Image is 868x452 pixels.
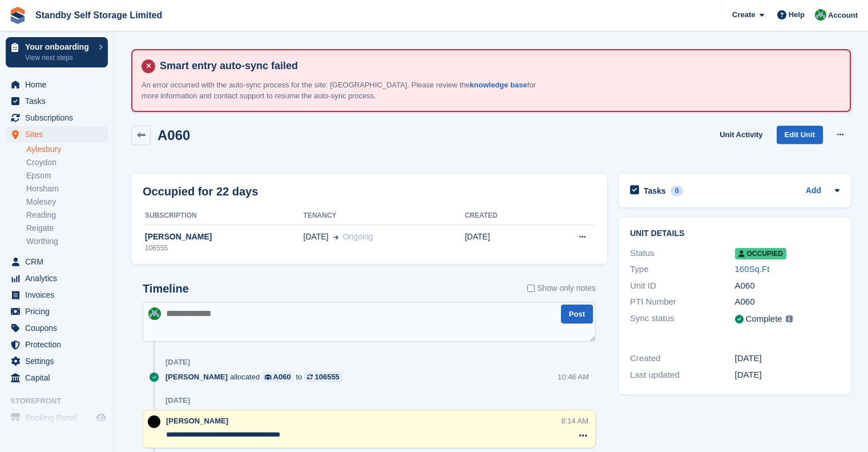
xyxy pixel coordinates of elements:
span: Sites [25,126,94,142]
p: An error occurred with the auto-sync process for the site: [GEOGRAPHIC_DATA]. Please review the f... [142,79,541,102]
span: Home [25,77,94,93]
button: Post [561,305,593,323]
input: Show only notes [527,282,535,294]
div: 8:14 AM [561,415,588,426]
a: menu [6,370,108,386]
p: Your onboarding [25,43,93,51]
span: Capital [25,370,94,386]
td: [DATE] [465,225,540,259]
div: Unit ID [630,279,735,293]
a: Horsham [26,183,108,194]
div: [DATE] [735,352,840,365]
span: Subscriptions [25,110,94,126]
span: Analytics [25,270,94,286]
a: menu [6,110,108,126]
div: PTI Number [630,295,735,309]
span: CRM [25,254,94,270]
span: [DATE] [304,231,329,243]
h2: Unit details [630,229,839,238]
div: Created [630,352,735,365]
a: menu [6,337,108,353]
span: [PERSON_NAME] [165,371,228,382]
a: menu [6,410,108,426]
a: menu [6,254,108,270]
a: menu [6,303,108,319]
div: [DATE] [165,396,190,405]
a: Add [806,185,821,198]
span: Storefront [10,395,114,407]
a: Reading [26,210,108,221]
a: 106555 [304,371,342,382]
h4: Smart entry auto-sync failed [155,59,841,73]
a: Your onboarding View next steps [6,37,108,67]
a: menu [6,126,108,142]
div: A060 [735,279,840,293]
div: [DATE] [735,369,840,382]
img: Megan Cotton [815,9,826,21]
div: 106555 [143,243,304,253]
h2: Tasks [644,186,666,196]
span: Settings [25,353,94,369]
a: Reigate [26,223,108,234]
a: Worthing [26,236,108,247]
div: Complete [746,313,782,326]
h2: Timeline [143,282,189,295]
a: Croydon [26,157,108,168]
span: Create [732,9,755,21]
span: Ongoing [343,232,373,241]
a: Unit Activity [715,126,767,145]
div: allocated to [165,371,348,382]
th: Tenancy [304,207,465,225]
a: menu [6,77,108,93]
div: A060 [735,295,840,309]
label: Show only notes [527,282,596,294]
a: Edit Unit [777,126,823,145]
div: 106555 [314,371,339,382]
th: Created [465,207,540,225]
img: Stephen Hambridge [148,415,160,428]
div: 0 [671,186,684,196]
a: Standby Self Storage Limited [31,6,167,25]
div: 10:46 AM [558,371,589,382]
a: menu [6,353,108,369]
a: menu [6,320,108,336]
a: knowledge base [470,81,527,89]
h2: Occupied for 22 days [143,183,258,200]
p: View next steps [25,53,93,63]
a: menu [6,270,108,286]
th: Subscription [143,207,304,225]
span: Pricing [25,303,94,319]
span: [PERSON_NAME] [166,417,228,425]
span: Invoices [25,287,94,303]
span: Tasks [25,93,94,109]
a: menu [6,287,108,303]
span: Protection [25,337,94,353]
img: icon-info-grey-7440780725fd019a000dd9b08b2336e03edf1995a4989e88bcd33f0948082b44.svg [786,315,793,322]
span: Booking Portal [25,410,94,426]
a: Molesey [26,197,108,207]
a: Epsom [26,170,108,181]
div: Type [630,263,735,276]
span: Help [789,9,805,21]
a: menu [6,93,108,109]
a: Aylesbury [26,144,108,155]
span: Account [828,10,858,21]
div: A060 [273,371,291,382]
span: Occupied [735,248,786,259]
img: Megan Cotton [148,307,161,320]
div: Last updated [630,369,735,382]
div: Status [630,247,735,260]
span: Coupons [25,320,94,336]
a: 160Sq.Ft [735,264,770,274]
div: [PERSON_NAME] [143,231,304,243]
div: Sync status [630,312,735,326]
img: stora-icon-8386f47178a22dfd0bd8f6a31ec36ba5ce8667c1dd55bd0f319d3a0aa187defe.svg [9,7,26,24]
div: [DATE] [165,358,190,367]
h2: A060 [158,127,190,143]
a: Preview store [94,411,108,425]
a: A060 [262,371,294,382]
